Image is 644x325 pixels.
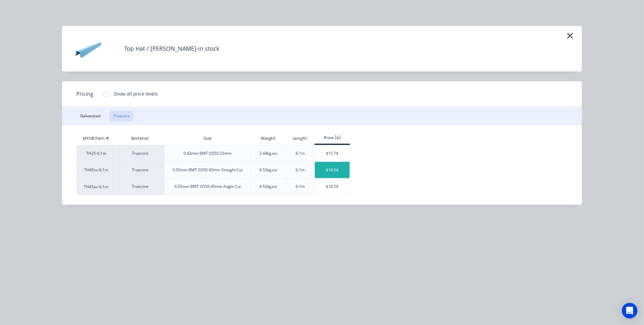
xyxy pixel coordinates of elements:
button: Truecore [109,110,134,122]
div: Show all price levels [114,90,158,97]
div: 6.1m [296,167,305,173]
div: 2.44kg.ea [259,150,277,156]
div: $10.74 [315,145,350,162]
div: 6.1m [296,150,305,156]
div: Truecore [116,162,164,178]
div: $18.54 [315,162,350,178]
div: Length [288,130,313,147]
div: 0.55mm BMT G550 45mm Straight Cut [173,167,243,173]
div: Weight [255,130,281,147]
div: Truecore [116,178,164,195]
div: 4.52kg.ea [259,167,277,173]
div: TH45sc-6.1m [77,162,116,178]
div: 0.55mm BMT G550 45mm Angle Cut [174,184,241,189]
img: Top Hat / Batten-in stock [72,32,104,65]
div: MYOB Item # [77,132,116,145]
div: Size [198,130,217,147]
div: Truecore [116,145,164,162]
span: Pricing [76,90,93,98]
div: TH45ac-6.1m [77,178,116,195]
button: Galvanized [76,110,104,122]
div: 4.52kg.ea [259,184,277,189]
div: 6.1m [296,184,305,189]
h4: Top Hat / [PERSON_NAME]-in stock [114,43,229,55]
div: Price (A) [315,135,350,141]
div: Material [116,132,164,145]
div: $18.54 [315,178,350,195]
div: 0.42mm BMT G550 25mm [184,150,231,156]
div: TH25-6.1m [77,145,116,162]
div: Open Intercom Messenger [622,303,638,318]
